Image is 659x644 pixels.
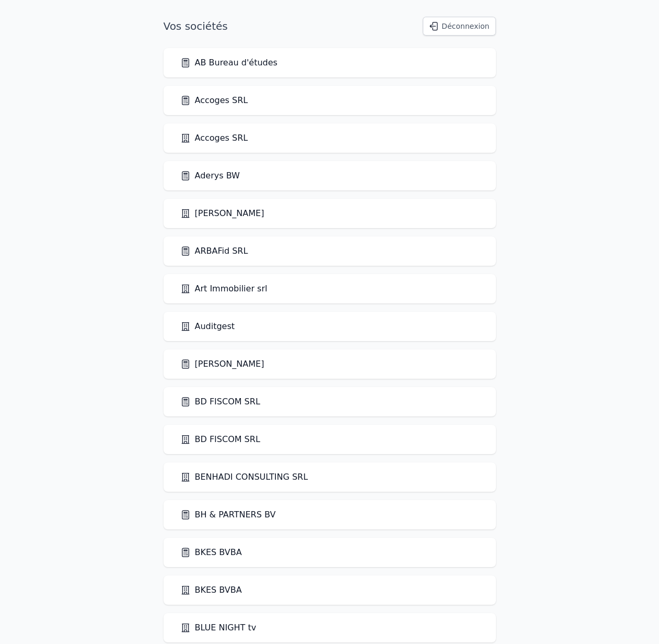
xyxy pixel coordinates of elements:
a: BLUE NIGHT tv [180,622,257,634]
a: [PERSON_NAME] [180,358,264,370]
a: ARBAFid SRL [180,245,248,257]
a: AB Bureau d'études [180,57,278,69]
a: BKES BVBA [180,546,242,559]
a: BD FISCOM SRL [180,433,260,446]
a: BD FISCOM SRL [180,396,260,408]
a: Accoges SRL [180,94,248,107]
a: Accoges SRL [180,132,248,144]
h1: Vos sociétés [164,19,228,33]
a: Art Immobilier srl [180,283,268,295]
a: BH & PARTNERS BV [180,509,276,521]
a: BENHADI CONSULTING SRL [180,471,308,483]
button: Déconnexion [423,17,495,36]
a: Auditgest [180,320,235,333]
a: [PERSON_NAME] [180,207,264,220]
a: Aderys BW [180,170,240,182]
a: BKES BVBA [180,584,242,596]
